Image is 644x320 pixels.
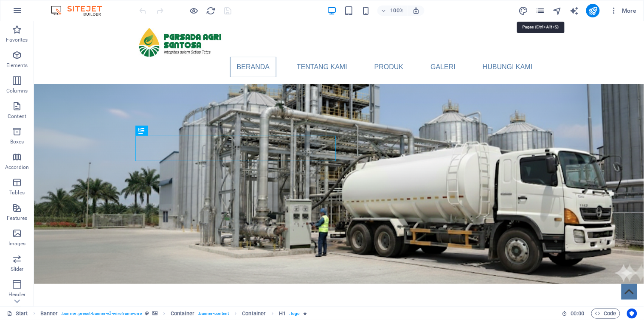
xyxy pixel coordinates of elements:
[303,311,307,316] i: Element contains an animation
[152,311,157,316] i: This element contains a background
[145,311,149,316] i: This element is a customizable preset
[577,310,578,317] span: :
[61,309,142,319] span: . banner .preset-banner-v3-wireframe-one
[6,62,28,69] p: Elements
[11,266,24,272] p: Slider
[9,189,25,196] p: Tables
[290,309,300,319] span: . logo
[40,309,58,319] span: Click to select. Double-click to edit
[610,6,637,15] span: More
[8,291,25,298] p: Header
[535,6,546,16] button: pages
[8,113,26,120] p: Content
[586,4,600,17] button: publish
[627,309,637,319] button: Usercentrics
[588,6,598,16] i: Publish
[595,309,616,319] span: Code
[49,6,112,16] img: Editor Logo
[552,6,562,16] button: navigator
[8,240,26,247] p: Images
[518,6,528,16] i: Design (Ctrl+Alt+Y)
[571,309,584,319] span: 00 00
[569,6,579,16] i: AI Writer
[7,309,28,319] a: Click to cancel selection. Double-click to open Pages
[10,138,24,145] p: Boxes
[40,309,307,319] nav: breadcrumb
[7,215,27,222] p: Features
[279,309,286,319] span: Click to select. Double-click to edit
[242,309,266,319] span: Click to select. Double-click to edit
[562,309,585,319] h6: Session time
[569,6,579,16] button: text_generator
[6,87,28,94] p: Columns
[518,6,529,16] button: design
[607,4,640,17] button: More
[591,309,620,319] button: Code
[206,6,216,16] button: reload
[206,6,216,16] i: Reload page
[198,309,229,319] span: . banner-content
[377,6,408,16] button: 100%
[390,6,404,16] h6: 100%
[5,164,29,171] p: Accordion
[6,36,28,43] p: Favorites
[189,6,199,16] button: Click here to leave preview mode and continue editing
[171,309,194,319] span: Click to select. Double-click to edit
[412,7,420,14] i: On resize automatically adjust zoom level to fit chosen device.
